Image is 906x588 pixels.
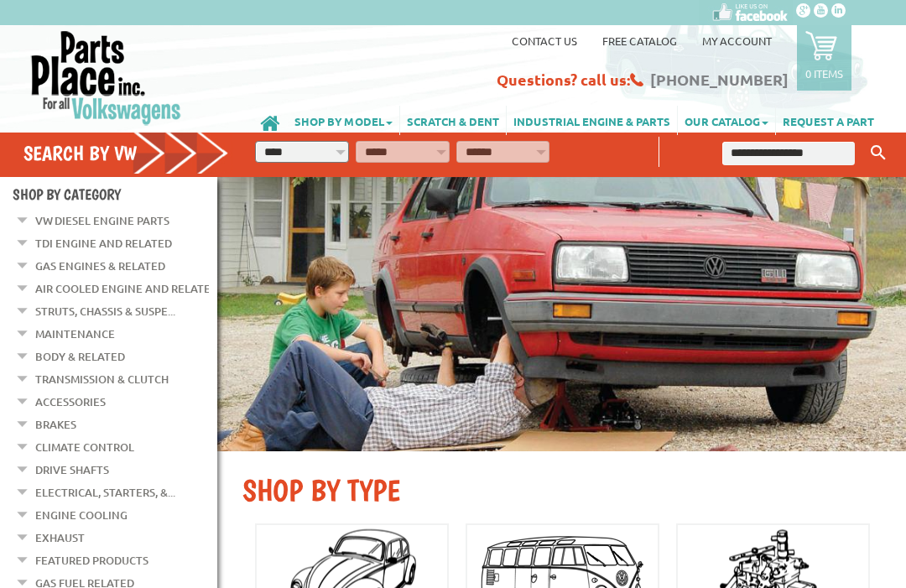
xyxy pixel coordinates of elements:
[29,29,183,126] img: Parts Place Inc!
[35,210,169,232] a: VW Diesel Engine Parts
[13,185,217,203] h4: Shop By Category
[35,549,148,571] a: Featured Products
[805,66,843,81] p: 0 items
[512,34,577,48] a: Contact us
[602,34,677,48] a: Free Catalog
[35,346,125,367] a: Body & Related
[35,300,175,322] a: Struts, Chassis & Suspe...
[35,527,85,549] a: Exhaust
[23,141,229,165] h4: Search by VW
[35,504,128,526] a: Engine Cooling
[35,459,109,481] a: Drive Shafts
[776,106,881,135] a: REQUEST A PART
[217,177,906,451] img: First slide [900x500]
[678,106,775,135] a: OUR CATALOG
[702,34,772,48] a: My Account
[866,139,891,167] button: Keyword Search
[400,106,506,135] a: SCRATCH & DENT
[35,368,169,390] a: Transmission & Clutch
[35,278,218,299] a: Air Cooled Engine and Related
[35,436,134,458] a: Climate Control
[797,25,851,91] a: 0 items
[35,255,165,277] a: Gas Engines & Related
[288,106,399,135] a: SHOP BY MODEL
[35,391,106,413] a: Accessories
[35,414,76,435] a: Brakes
[507,106,677,135] a: INDUSTRIAL ENGINE & PARTS
[35,232,172,254] a: TDI Engine and Related
[35,481,175,503] a: Electrical, Starters, &...
[242,472,881,508] h2: SHOP BY TYPE
[35,323,115,345] a: Maintenance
